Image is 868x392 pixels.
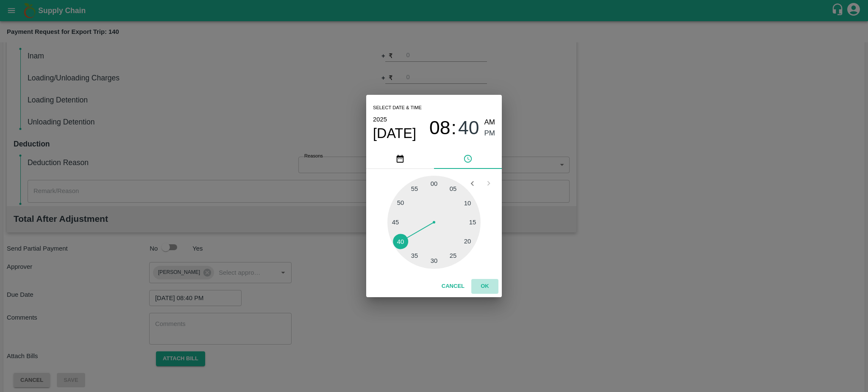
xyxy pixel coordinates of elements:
[464,175,480,191] button: Open previous view
[458,117,479,139] button: 40
[484,117,495,128] button: AM
[429,117,451,139] button: 08
[451,117,456,139] span: :
[471,279,498,294] button: OK
[366,149,434,169] button: pick date
[373,114,387,125] button: 2025
[373,102,422,114] span: Select date & time
[434,149,502,169] button: pick time
[438,279,468,294] button: Cancel
[484,128,495,139] button: PM
[373,125,416,142] button: [DATE]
